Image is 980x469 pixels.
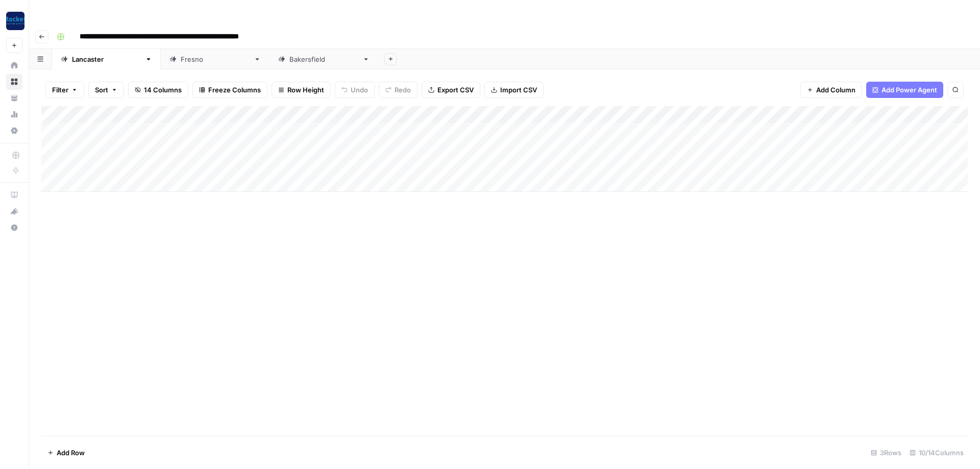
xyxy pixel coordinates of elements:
[6,57,22,73] a: Home
[95,85,108,95] span: Sort
[161,49,269,69] a: [GEOGRAPHIC_DATA]
[6,106,22,122] a: Usage
[52,85,68,95] span: Filter
[816,85,855,95] span: Add Column
[289,54,358,64] div: [GEOGRAPHIC_DATA]
[128,82,188,98] button: 14 Columns
[272,82,331,98] button: Row Height
[6,203,22,219] button: What's new?
[287,85,324,95] span: Row Height
[41,445,91,461] button: Add Row
[335,82,375,98] button: Undo
[905,445,968,461] div: 10/14 Columns
[181,54,250,64] div: [GEOGRAPHIC_DATA]
[6,122,22,139] a: Settings
[867,445,905,461] div: 3 Rows
[351,85,368,95] span: Undo
[7,204,22,219] div: What's new?
[6,73,22,90] a: Browse
[422,82,480,98] button: Export CSV
[45,82,84,98] button: Filter
[437,85,474,95] span: Export CSV
[500,85,537,95] span: Import CSV
[144,85,182,95] span: 14 Columns
[484,82,544,98] button: Import CSV
[72,54,141,64] div: [GEOGRAPHIC_DATA]
[395,85,411,95] span: Redo
[57,448,85,458] span: Add Row
[192,82,267,98] button: Freeze Columns
[881,85,937,95] span: Add Power Agent
[379,82,418,98] button: Redo
[208,85,261,95] span: Freeze Columns
[88,82,124,98] button: Sort
[866,82,943,98] button: Add Power Agent
[269,49,378,69] a: [GEOGRAPHIC_DATA]
[52,49,161,69] a: [GEOGRAPHIC_DATA]
[6,219,22,236] button: Help + Support
[800,82,862,98] button: Add Column
[6,90,22,106] a: Your Data
[6,187,22,203] a: AirOps Academy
